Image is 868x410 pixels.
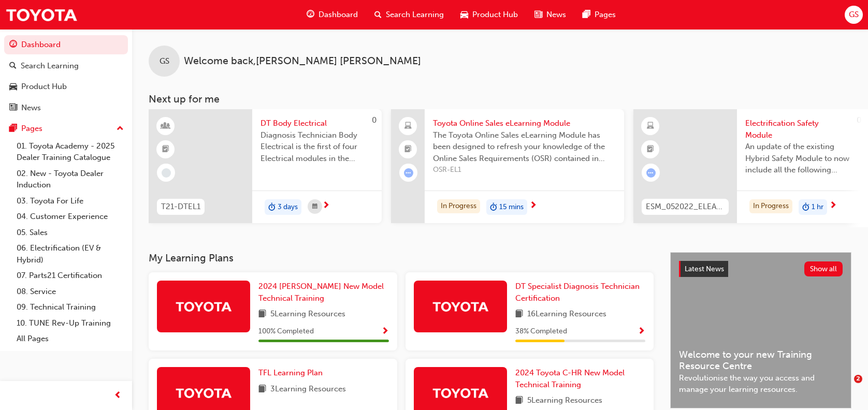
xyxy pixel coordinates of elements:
a: 2024 [PERSON_NAME] New Model Technical Training [258,281,389,304]
span: 3 days [278,201,298,213]
span: Pages [595,9,616,21]
span: learningResourceType_INSTRUCTOR_LED-icon [162,120,169,133]
span: T21-DTEL1 [161,201,200,213]
span: News [546,9,566,21]
span: up-icon [117,122,124,136]
span: The Toyota Online Sales eLearning Module has been designed to refresh your knowledge of the Onlin... [433,129,616,165]
span: laptop-icon [404,120,412,133]
a: 02. New - Toyota Dealer Induction [12,166,128,193]
span: 1 hr [812,201,823,213]
span: next-icon [529,201,537,211]
a: TFL Learning Plan [258,367,327,379]
a: DT Specialist Diagnosis Technician Certification [515,281,646,304]
span: book-icon [258,308,266,321]
h3: Next up for me [132,93,868,105]
a: news-iconNews [526,4,574,25]
button: Pages [4,119,128,138]
a: 04. Customer Experience [12,209,128,225]
span: 15 mins [499,201,524,213]
span: booktick-icon [404,143,412,156]
span: duration-icon [490,200,497,214]
a: 0T21-DTEL1DT Body ElectricalDiagnosis Technician Body Electrical is the first of four Electrical ... [149,109,382,223]
a: 2024 Toyota C-HR New Model Technical Training [515,367,646,390]
span: search-icon [374,8,382,21]
a: 09. Technical Training [12,299,128,315]
a: Product Hub [4,77,128,96]
span: guage-icon [307,8,314,21]
span: learningRecordVerb_NONE-icon [162,168,171,178]
span: news-icon [9,104,17,113]
span: TFL Learning Plan [258,368,323,377]
span: OSR-EL1 [433,164,616,176]
a: guage-iconDashboard [298,4,366,25]
a: 07. Parts21 Certification [12,268,128,284]
span: pages-icon [9,124,17,134]
span: calendar-icon [312,200,317,213]
a: Latest NewsShow allWelcome to your new Training Resource CentreRevolutionise the way you access a... [670,252,851,408]
button: GS [845,6,863,24]
a: car-iconProduct Hub [452,4,526,25]
div: In Progress [749,199,792,213]
span: Diagnosis Technician Body Electrical is the first of four Electrical modules in the Diagnosis Tec... [261,129,373,165]
img: Trak [175,384,232,402]
span: learningRecordVerb_ATTEMPT-icon [404,168,413,178]
a: Latest NewsShow all [679,261,843,277]
span: Show Progress [381,327,389,336]
img: Trak [5,3,78,26]
span: Latest News [685,265,724,273]
div: Product Hub [21,81,67,93]
iframe: Intercom live chat [833,375,858,400]
span: ESM_052022_ELEARN [646,201,725,213]
span: prev-icon [114,389,122,402]
span: 100 % Completed [258,326,314,338]
span: Electrification Safety Module [745,118,858,141]
a: 0ESM_052022_ELEARNElectrification Safety ModuleAn update of the existing Hybrid Safety Module to ... [633,109,866,223]
a: 01. Toyota Academy - 2025 Dealer Training Catalogue [12,138,128,166]
span: Dashboard [319,9,358,21]
button: Show Progress [381,325,389,338]
span: 2024 Toyota C-HR New Model Technical Training [515,368,625,389]
span: 2 [854,375,862,383]
button: DashboardSearch LearningProduct HubNews [4,33,128,119]
span: booktick-icon [162,143,169,156]
button: Show all [804,261,843,276]
span: 0 [857,115,861,125]
a: 08. Service [12,284,128,300]
span: GS [160,55,169,67]
img: Trak [432,384,489,402]
span: DT Body Electrical [261,118,373,129]
img: Trak [432,297,489,315]
div: Search Learning [21,60,79,72]
div: Pages [21,123,42,135]
span: 0 [372,115,377,125]
span: news-icon [534,8,542,21]
span: 3 Learning Resources [270,383,346,396]
h3: My Learning Plans [149,252,654,264]
span: Welcome back , [PERSON_NAME] [PERSON_NAME] [184,55,421,67]
span: An update of the existing Hybrid Safety Module to now include all the following electrification v... [745,141,858,176]
span: search-icon [9,62,17,71]
a: News [4,98,128,118]
span: learningResourceType_ELEARNING-icon [647,120,654,133]
a: 05. Sales [12,225,128,241]
span: guage-icon [9,40,17,50]
span: Toyota Online Sales eLearning Module [433,118,616,129]
span: next-icon [322,201,330,211]
span: next-icon [829,201,837,211]
span: Revolutionise the way you access and manage your learning resources. [679,372,843,396]
a: Toyota Online Sales eLearning ModuleThe Toyota Online Sales eLearning Module has been designed to... [391,109,624,223]
span: 16 Learning Resources [527,308,606,321]
span: booktick-icon [647,143,654,156]
a: All Pages [12,331,128,347]
span: 5 Learning Resources [527,394,602,407]
span: duration-icon [268,200,276,214]
a: Search Learning [4,56,128,76]
span: 38 % Completed [515,326,567,338]
span: duration-icon [802,200,809,214]
button: Show Progress [638,325,645,338]
span: Welcome to your new Training Resource Centre [679,349,843,372]
span: car-icon [460,8,468,21]
span: Search Learning [386,9,444,21]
